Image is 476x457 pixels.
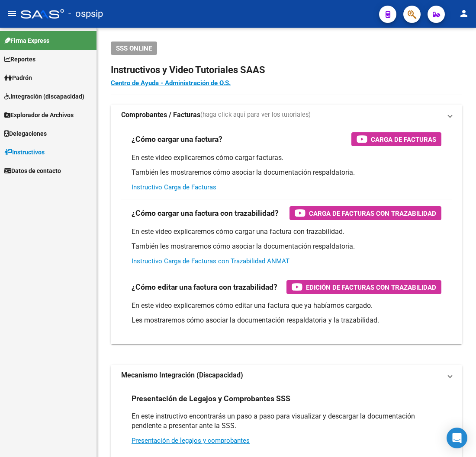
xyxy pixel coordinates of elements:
span: Delegaciones [4,129,47,138]
p: En este video explicaremos cómo editar una factura que ya habíamos cargado. [132,301,441,310]
span: Carga de Facturas con Trazabilidad [309,208,436,219]
span: Integración (discapacidad) [4,92,84,101]
button: SSS ONLINE [111,42,157,55]
p: También les mostraremos cómo asociar la documentación respaldatoria. [132,242,441,251]
button: Edición de Facturas con Trazabilidad [286,280,441,294]
strong: Comprobantes / Facturas [121,110,200,120]
span: Padrón [4,73,32,83]
button: Carga de Facturas [351,132,441,146]
div: Open Intercom Messenger [447,428,467,448]
h3: ¿Cómo cargar una factura con trazabilidad? [132,207,279,219]
mat-expansion-panel-header: Comprobantes / Facturas(haga click aquí para ver los tutoriales) [111,105,462,125]
button: Carga de Facturas con Trazabilidad [289,206,441,220]
h3: ¿Cómo editar una factura con trazabilidad? [132,281,277,293]
p: En este video explicaremos cómo cargar una factura con trazabilidad. [132,227,441,236]
strong: Mecanismo Integración (Discapacidad) [121,371,243,380]
mat-icon: person [459,8,469,19]
span: Edición de Facturas con Trazabilidad [306,282,436,293]
span: (haga click aquí para ver los tutoriales) [200,110,311,120]
span: Carga de Facturas [371,134,436,145]
span: - ospsip [68,4,103,23]
span: Reportes [4,54,35,64]
h3: Presentación de Legajos y Comprobantes SSS [132,393,290,405]
a: Instructivo Carga de Facturas [132,183,216,191]
p: Les mostraremos cómo asociar la documentación respaldatoria y la trazabilidad. [132,316,441,325]
span: Firma Express [4,36,49,45]
p: En este video explicaremos cómo cargar facturas. [132,153,441,163]
span: Explorador de Archivos [4,110,74,120]
p: También les mostraremos cómo asociar la documentación respaldatoria. [132,168,441,177]
mat-icon: menu [7,8,17,19]
span: SSS ONLINE [116,45,152,52]
a: Instructivo Carga de Facturas con Trazabilidad ANMAT [132,257,289,265]
h3: ¿Cómo cargar una factura? [132,133,222,145]
p: En este instructivo encontrarás un paso a paso para visualizar y descargar la documentación pendi... [132,412,441,431]
h2: Instructivos y Video Tutoriales SAAS [111,62,462,78]
mat-expansion-panel-header: Mecanismo Integración (Discapacidad) [111,365,462,386]
div: Comprobantes / Facturas(haga click aquí para ver los tutoriales) [111,125,462,344]
span: Instructivos [4,147,45,157]
span: Datos de contacto [4,166,61,176]
a: Centro de Ayuda - Administración de O.S. [111,79,231,87]
a: Presentación de legajos y comprobantes [132,437,250,444]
